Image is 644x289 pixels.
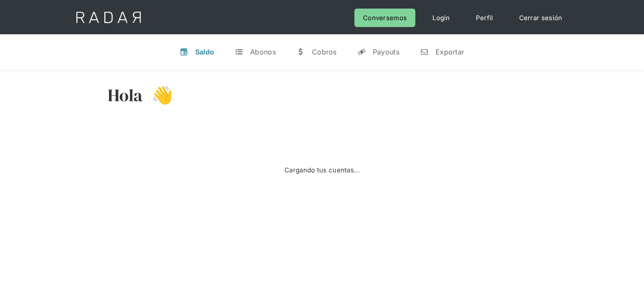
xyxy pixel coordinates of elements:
[250,48,276,56] div: Abonos
[108,84,143,106] h3: Hola
[424,9,459,27] a: Login
[373,48,399,56] div: Payouts
[467,9,502,27] a: Perfil
[195,48,215,56] div: Saldo
[420,48,429,56] div: n
[284,164,360,176] div: Cargando tus cuentas...
[357,48,366,56] div: y
[435,48,464,56] div: Exportar
[354,9,415,27] a: Conversemos
[235,48,243,56] div: t
[296,48,305,56] div: w
[143,84,173,106] h3: 👋
[511,9,571,27] a: Cerrar sesión
[180,48,188,56] div: v
[312,48,337,56] div: Cobros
